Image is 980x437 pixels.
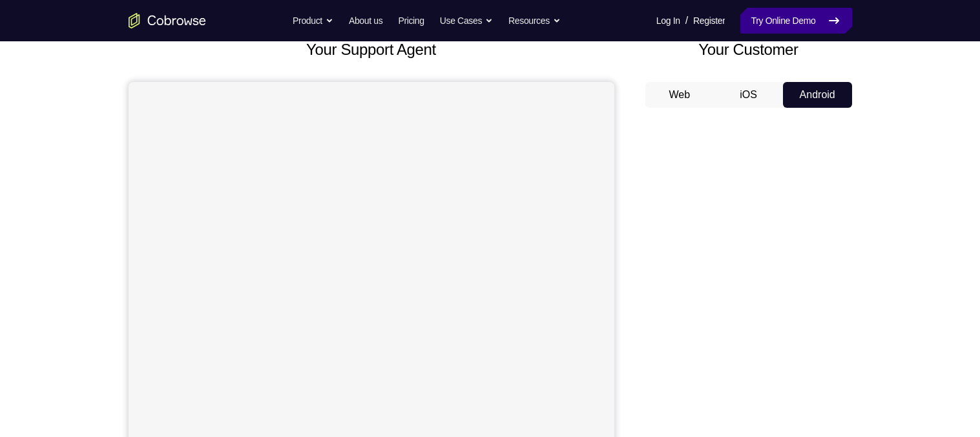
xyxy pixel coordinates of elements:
[783,82,852,108] button: Android
[129,13,206,28] a: Go to the home page
[685,13,688,28] span: /
[656,8,680,34] a: Log In
[293,8,333,34] button: Product
[645,82,714,108] button: Web
[508,8,561,34] button: Resources
[440,8,493,34] button: Use Cases
[129,38,614,61] h2: Your Support Agent
[349,8,382,34] a: About us
[714,82,783,108] button: iOS
[645,38,852,61] h2: Your Customer
[398,8,424,34] a: Pricing
[740,8,851,34] a: Try Online Demo
[693,8,725,34] a: Register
